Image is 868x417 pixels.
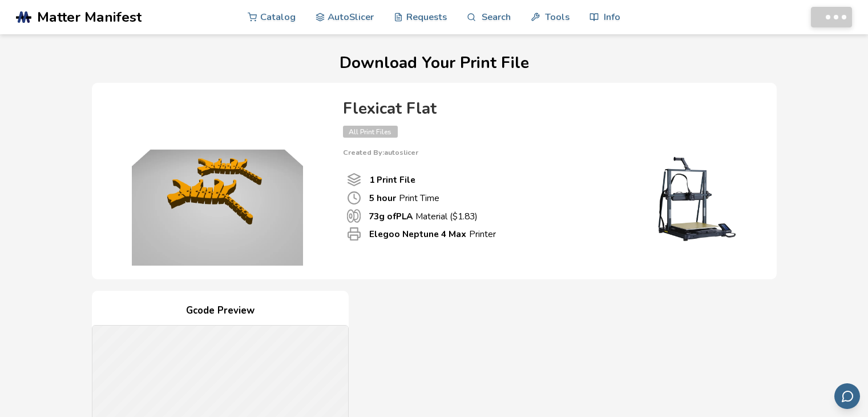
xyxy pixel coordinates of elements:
p: Printer [369,228,496,240]
b: Elegoo Neptune 4 Max [369,228,466,240]
p: Material ($ 1.83 ) [369,210,478,222]
h4: Flexicat Flat [343,100,754,118]
h4: Gcode Preview [92,302,349,320]
img: Product [103,94,332,266]
b: 73 g of PLA [369,210,413,222]
b: 5 hour [369,192,396,204]
span: Material Used [347,209,361,223]
h1: Download Your Print File [17,54,850,72]
span: Matter Manifest [37,9,142,25]
span: Number Of Print files [347,173,361,187]
button: Send feedback via email [834,383,860,409]
span: Print Time [347,191,361,205]
p: Created By: autoslicer [343,149,754,157]
img: Printer [640,157,754,242]
span: Printer [347,227,361,241]
span: All Print Files [343,126,398,138]
b: 1 Print File [369,174,415,186]
p: Print Time [369,192,439,204]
